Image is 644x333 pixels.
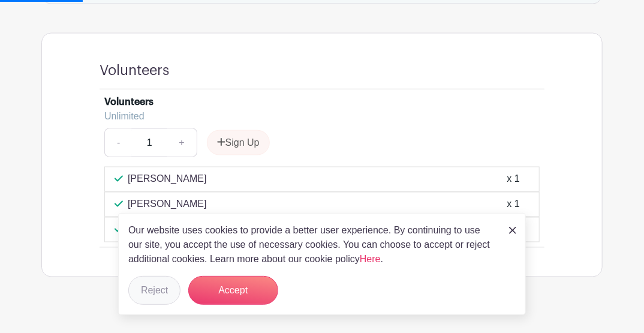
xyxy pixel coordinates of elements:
button: Accept [188,276,278,305]
p: Our website uses cookies to provide a better user experience. By continuing to use our site, you ... [128,223,496,266]
img: close_button-5f87c8562297e5c2d7936805f587ecaba9071eb48480494691a3f1689db116b3.svg [509,227,516,234]
div: Unlimited [104,109,530,124]
p: [PERSON_NAME] [128,172,207,187]
a: + [167,128,197,157]
div: x 1 [507,197,520,212]
a: - [104,128,132,157]
div: Volunteers [104,95,154,109]
a: Here [360,254,381,264]
div: x 1 [507,172,520,187]
p: [PERSON_NAME] [128,197,207,212]
h4: Volunteers [100,62,169,79]
button: Reject [128,276,180,305]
